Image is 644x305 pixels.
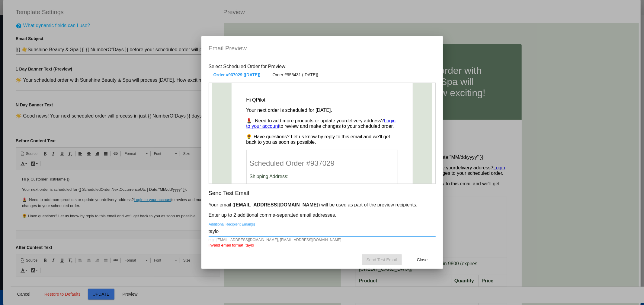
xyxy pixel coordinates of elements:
p: 💄 Need to add more products or update your to review and make changes to your scheduled order. [6,27,198,39]
a: in to your account [124,27,155,32]
b: [EMAIL_ADDRESS][DOMAIN_NAME] [234,202,318,207]
button: Order #955431 ([DATE]) [268,69,323,80]
span: delivery address? [87,27,124,32]
p: Select Scheduled Order for Preview: [209,64,326,69]
p: Your email ( ) will be used as part of the preview recipients. [209,202,436,208]
a: Log [118,27,124,32]
span: Order #955431 ([DATE]) [273,72,318,77]
a: in to your account [246,118,396,129]
button: Order #937029 ([DATE]) [209,69,265,80]
button: Close [409,254,436,265]
small: Invalid email format: taylo [209,243,254,247]
h2: Email Preview [209,43,436,53]
p: Your next order is scheduled for [DATE]. [246,108,398,113]
button: Send Test Email [362,254,402,265]
h3: Send Test Email [209,190,436,197]
span: Send Test Email [367,257,397,262]
p: Hi QPilot, [246,97,398,103]
p: Your next order is scheduled for {{ ScheduledOrder.NextOccurrenceUtc | Date:"MM/dd/yyyy" }}. [6,16,198,23]
h2: Scheduled Order #937029 [250,159,395,168]
span: delivery address? [346,118,392,123]
p: 💄 Need to add more products or update your to review and make changes to your scheduled order. [246,118,398,129]
p: 🌻 Have questions? Let us know by reply to this email and we'll get back to you as soon as possible. [246,134,398,145]
p: Enter up to 2 additional comma-separated email addresses. [209,212,436,218]
a: Log [384,118,392,123]
span: Close [417,257,428,262]
p: Hi {{ CustomerFirstName }}, [6,6,198,12]
h4: Shipping Address: [250,174,395,179]
mat-hint: e.g., [EMAIL_ADDRESS][DOMAIN_NAME], [EMAIL_ADDRESS][DOMAIN_NAME] [209,238,341,242]
span: Order #937029 ([DATE]) [213,72,261,77]
p: 🌻 Have questions? Let us know by reply to this email and we'll get back to you as soon as possible. [6,43,198,49]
